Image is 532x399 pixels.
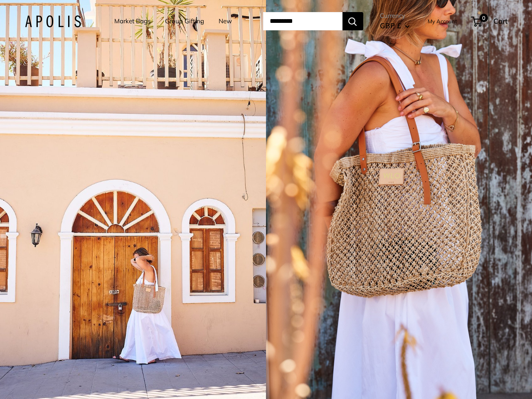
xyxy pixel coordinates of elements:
[380,21,401,30] span: GBP £
[380,10,410,22] span: Currency
[219,15,232,27] a: New
[165,15,204,27] a: Group Gifting
[263,12,342,30] input: Search...
[428,16,457,26] a: My Account
[25,15,81,27] img: Apolis
[114,15,150,27] a: Market Bags
[493,17,507,25] span: Cart
[380,19,410,32] button: GBP £
[342,12,363,30] button: Search
[472,15,507,28] a: 0 Cart
[479,14,488,22] span: 0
